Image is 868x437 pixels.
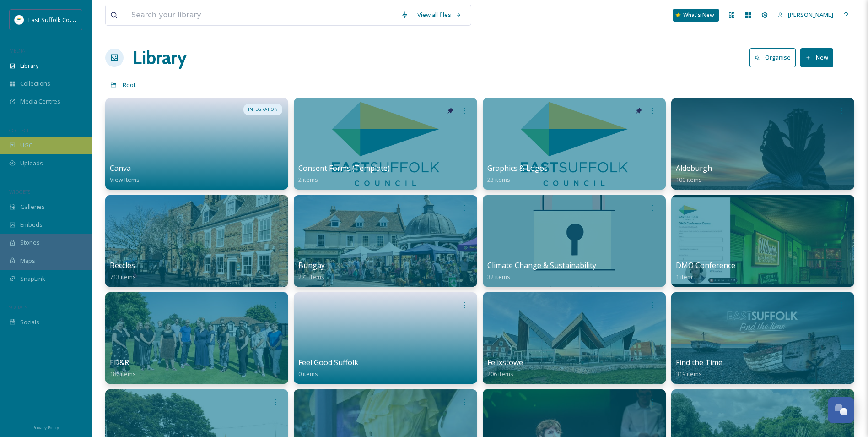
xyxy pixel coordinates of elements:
span: Maps [20,257,35,265]
a: Root [123,79,136,90]
span: 100 items [676,175,702,184]
span: SOCIALS [9,304,27,311]
a: Consent Forms (Template)2 items [298,164,390,184]
span: Embeds [20,220,43,229]
span: Socials [20,318,39,327]
span: East Suffolk Council [28,15,82,24]
span: Climate Change & Sustainability [487,260,596,270]
a: Climate Change & Sustainability32 items [487,261,596,281]
a: Bungay273 items [298,261,325,281]
a: DMO Conference1 item [676,261,735,281]
a: Find the Time319 items [676,358,722,378]
span: 186 items [110,370,136,378]
span: Consent Forms (Template) [298,163,390,173]
a: [PERSON_NAME] [773,6,838,24]
button: Organise [749,48,796,67]
a: Privacy Policy [32,421,59,432]
button: Open Chat [828,397,854,423]
span: Felixstowe [487,357,523,367]
span: Uploads [20,159,43,168]
a: View all files [413,6,466,24]
span: Galleries [20,202,45,211]
a: Library [133,44,187,71]
span: 319 items [676,370,702,378]
span: Bungay [298,260,325,270]
span: Library [20,61,38,70]
span: Media Centres [20,97,60,106]
span: Beccles [110,260,135,270]
span: MEDIA [9,47,25,54]
a: What's New [673,9,719,22]
a: Beccles713 items [110,261,136,281]
span: 0 items [298,370,318,378]
a: Felixstowe206 items [487,358,523,378]
span: 206 items [487,370,513,378]
span: Aldeburgh [676,163,712,173]
span: Canva [110,163,131,173]
span: Graphics & Logos [487,163,548,173]
span: SnapLink [20,274,45,283]
span: ED&R [110,357,129,367]
span: COLLECT [9,127,29,134]
a: Aldeburgh100 items [676,164,712,184]
img: ESC%20Logo.png [15,15,24,24]
a: ED&R186 items [110,358,136,378]
span: Stories [20,238,40,247]
span: 23 items [487,175,510,184]
span: 713 items [110,273,136,281]
input: Search your library [127,5,396,25]
a: INTEGRATIONCanvaView Items [105,98,288,190]
span: Privacy Policy [32,425,59,431]
span: Collections [20,79,50,88]
span: 273 items [298,273,324,281]
span: Find the Time [676,357,722,367]
span: INTEGRATION [248,106,278,113]
span: 1 item [676,273,692,281]
span: Root [123,81,136,89]
span: WIDGETS [9,188,30,195]
span: 2 items [298,175,318,184]
span: DMO Conference [676,260,735,270]
span: 32 items [487,273,510,281]
span: UGC [20,141,32,150]
a: Organise [749,48,800,67]
a: Graphics & Logos23 items [487,164,548,184]
span: Feel Good Suffolk [298,357,358,367]
span: [PERSON_NAME] [788,11,833,19]
a: Feel Good Suffolk0 items [298,358,358,378]
span: View Items [110,175,140,184]
button: New [800,48,833,67]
